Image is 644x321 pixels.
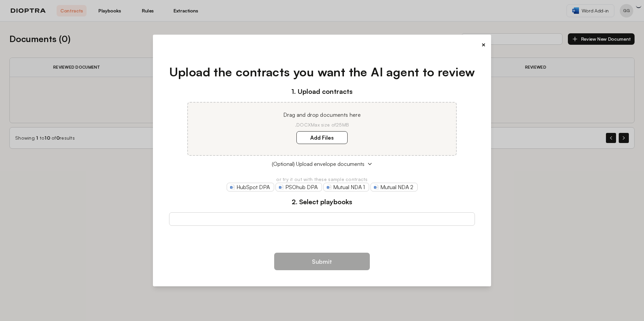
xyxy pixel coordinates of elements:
a: Mutual NDA 2 [371,183,418,191]
button: × [481,40,486,49]
h3: 2. Select playbooks [169,197,475,207]
a: Mutual NDA 1 [323,183,369,191]
a: HubSpot DPA [227,183,274,191]
h3: 1. Upload contracts [169,86,475,97]
h1: Upload the contracts you want the AI agent to review [169,63,475,81]
span: (Optional) Upload envelope documents [272,160,364,168]
p: Drag and drop documents here [196,111,448,119]
label: Add Files [296,131,348,144]
a: PSOhub DPA [276,183,322,191]
button: (Optional) Upload envelope documents [169,160,475,168]
button: Submit [274,253,370,270]
p: .DOCX Max size of 25MB [196,121,448,128]
p: or try it out with these sample contracts [169,176,475,183]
